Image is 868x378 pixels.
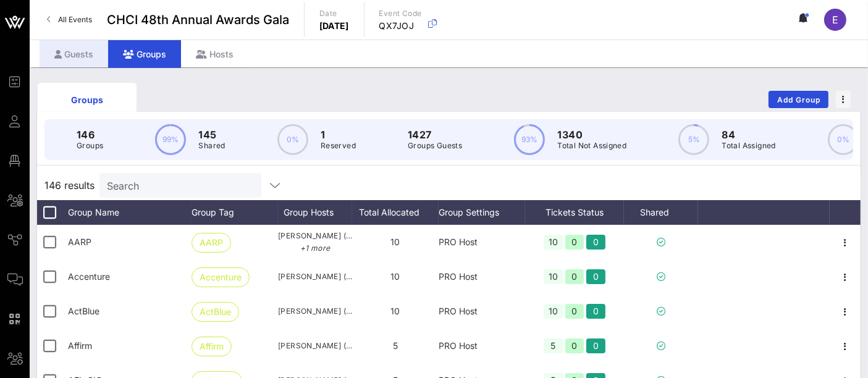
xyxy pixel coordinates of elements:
div: Tickets Status [525,200,624,225]
span: Affirm [200,337,224,356]
div: PRO Host [439,329,525,363]
p: +1 more [278,242,352,254]
span: Add Group [777,95,821,104]
div: 0 [565,269,584,284]
div: 0 [565,304,584,319]
div: PRO Host [439,294,525,329]
span: ActBlue [68,306,99,316]
p: Groups [77,140,103,152]
span: CHCI 48th Annual Awards Gala [107,10,289,29]
button: Add Group [769,91,828,108]
p: 146 [77,127,103,142]
span: [PERSON_NAME] ([PERSON_NAME][EMAIL_ADDRESS][PERSON_NAME][DOMAIN_NAME]) [278,340,352,352]
p: Groups Guests [408,140,462,152]
div: 10 [544,304,563,319]
p: Total Assigned [722,140,776,152]
div: Hosts [181,40,248,68]
a: All Events [40,10,99,30]
div: PRO Host [439,225,525,259]
span: Accenture [200,268,242,287]
p: Date [319,7,349,20]
span: ActBlue [200,303,231,321]
span: AARP [68,237,91,247]
p: 1427 [408,127,462,142]
span: 10 [391,271,400,282]
div: Group Name [68,200,192,225]
p: 1 [321,127,356,142]
span: Accenture [68,271,110,282]
span: [PERSON_NAME] ([PERSON_NAME][EMAIL_ADDRESS][PERSON_NAME][DOMAIN_NAME]) [278,271,352,283]
span: E [832,14,838,26]
p: Reserved [321,140,356,152]
p: 84 [722,127,776,142]
div: 10 [544,269,563,284]
span: 10 [391,237,400,247]
div: Groups [47,93,127,106]
div: PRO Host [439,259,525,294]
span: [PERSON_NAME] ([EMAIL_ADDRESS][DOMAIN_NAME]) [278,305,352,317]
div: 0 [565,235,584,250]
div: 0 [586,235,605,250]
p: 1340 [557,127,626,142]
span: 5 [393,340,398,351]
span: 10 [391,306,400,316]
div: Group Tag [192,200,278,225]
div: 0 [586,304,605,319]
p: [DATE] [319,20,349,32]
div: Groups [108,40,181,68]
p: 145 [198,127,225,142]
div: 0 [586,269,605,284]
div: 0 [586,338,605,353]
p: QX7JOJ [379,20,422,32]
span: AARP [200,233,223,252]
span: [PERSON_NAME] ([EMAIL_ADDRESS][DOMAIN_NAME]) [278,230,352,254]
p: Shared [198,140,225,152]
p: Total Not Assigned [557,140,626,152]
div: Group Settings [439,200,525,225]
span: 146 results [44,178,95,193]
div: Total Allocated [352,200,439,225]
div: 0 [565,338,584,353]
div: Shared [624,200,698,225]
div: 10 [544,235,563,250]
span: Affirm [68,340,92,351]
div: E [824,9,846,31]
div: Group Hosts [278,200,352,225]
div: Guests [40,40,108,68]
p: Event Code [379,7,422,20]
div: 5 [544,338,563,353]
span: All Events [58,15,92,24]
